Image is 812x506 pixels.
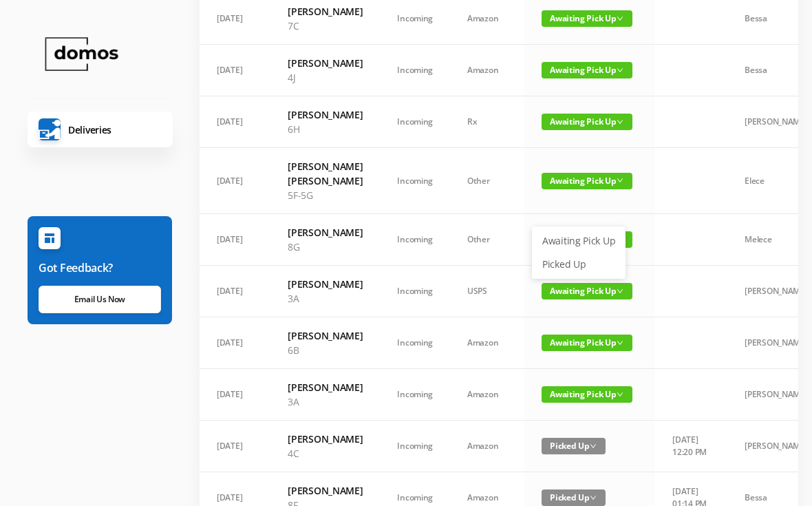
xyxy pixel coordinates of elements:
[590,494,597,501] i: icon: down
[288,277,363,291] h6: [PERSON_NAME]
[200,45,270,96] td: [DATE]
[288,19,363,33] p: 7C
[617,288,623,295] i: icon: down
[542,335,632,351] span: Awaiting Pick Up
[450,148,524,214] td: Other
[542,114,632,130] span: Awaiting Pick Up
[28,112,173,147] a: Deliveries
[617,177,623,184] i: icon: down
[380,266,450,317] td: Incoming
[39,286,161,313] a: Email Us Now
[200,214,270,266] td: [DATE]
[542,438,606,454] span: Picked Up
[617,391,623,398] i: icon: down
[380,214,450,266] td: Incoming
[288,328,363,343] h6: [PERSON_NAME]
[288,188,363,202] p: 5F-5G
[288,380,363,394] h6: [PERSON_NAME]
[200,266,270,317] td: [DATE]
[200,421,270,472] td: [DATE]
[288,432,363,446] h6: [PERSON_NAME]
[380,148,450,214] td: Incoming
[288,343,363,357] p: 6B
[288,70,363,85] p: 4J
[450,214,524,266] td: Other
[380,45,450,96] td: Incoming
[288,159,363,188] h6: [PERSON_NAME] [PERSON_NAME]
[542,173,632,189] span: Awaiting Pick Up
[288,122,363,136] p: 6H
[288,56,363,70] h6: [PERSON_NAME]
[380,421,450,472] td: Incoming
[39,260,161,276] h6: Got Feedback?
[617,118,623,125] i: icon: down
[450,421,524,472] td: Amazon
[450,96,524,148] td: Rx
[288,483,363,498] h6: [PERSON_NAME]
[288,446,363,461] p: 4C
[288,4,363,19] h6: [PERSON_NAME]
[542,62,632,78] span: Awaiting Pick Up
[450,317,524,369] td: Amazon
[288,107,363,122] h6: [PERSON_NAME]
[380,96,450,148] td: Incoming
[450,266,524,317] td: USPS
[200,148,270,214] td: [DATE]
[655,421,727,472] td: [DATE] 12:20 PM
[542,283,632,299] span: Awaiting Pick Up
[534,253,623,275] a: Picked Up
[534,230,623,252] a: Awaiting Pick Up
[288,394,363,409] p: 3A
[380,369,450,421] td: Incoming
[200,369,270,421] td: [DATE]
[617,339,623,346] i: icon: down
[450,369,524,421] td: Amazon
[200,96,270,148] td: [DATE]
[542,386,632,403] span: Awaiting Pick Up
[617,67,623,74] i: icon: down
[450,45,524,96] td: Amazon
[380,317,450,369] td: Incoming
[542,10,632,27] span: Awaiting Pick Up
[542,489,606,506] span: Picked Up
[200,317,270,369] td: [DATE]
[288,291,363,306] p: 3A
[288,225,363,240] h6: [PERSON_NAME]
[617,15,623,22] i: icon: down
[288,240,363,254] p: 8G
[590,443,597,450] i: icon: down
